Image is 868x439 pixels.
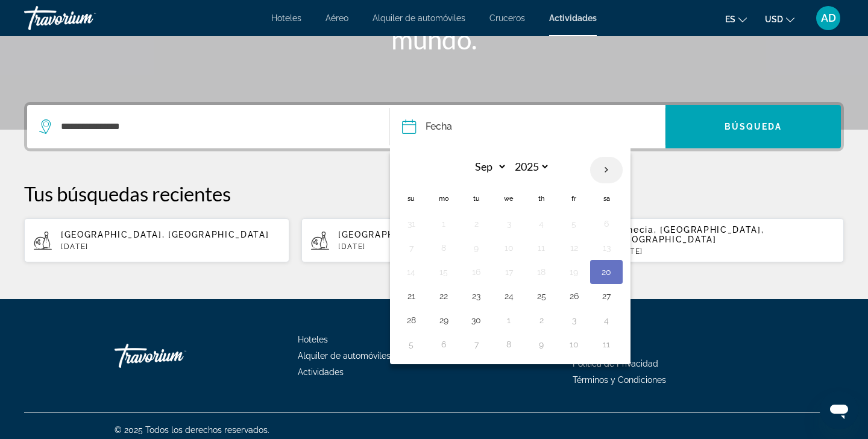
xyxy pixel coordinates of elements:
[765,14,783,24] span: USD
[665,105,841,148] button: Búsqueda
[401,312,421,329] button: Day 28
[298,367,344,377] a: Actividades
[434,312,453,329] button: Day 29
[597,288,616,305] button: Day 27
[532,215,551,232] button: Day 4
[499,239,518,256] button: Day 10
[401,264,421,280] button: Day 14
[725,14,735,24] span: es
[499,312,518,329] button: Day 1
[61,230,269,239] span: [GEOGRAPHIC_DATA], [GEOGRAPHIC_DATA]
[725,122,782,131] span: Búsqueda
[468,156,507,177] select: Select month
[564,239,583,256] button: Day 12
[549,13,597,23] a: Actividades
[532,312,551,329] button: Day 2
[467,239,486,256] button: Day 9
[597,215,616,232] button: Day 6
[499,288,518,305] button: Day 24
[301,218,567,263] button: [GEOGRAPHIC_DATA], [GEOGRAPHIC_DATA][DATE]
[467,215,486,232] button: Day 2
[532,264,551,280] button: Day 18
[499,215,518,232] button: Day 3
[434,336,453,353] button: Day 6
[115,425,269,435] span: © 2025 Todos los derechos reservados.
[401,288,421,305] button: Day 21
[597,264,616,280] button: Day 20
[590,156,623,184] button: Next month
[725,10,747,28] button: Change language
[298,351,391,361] a: Alquiler de automóviles
[401,336,421,353] button: Day 5
[597,312,616,329] button: Day 4
[564,215,583,232] button: Day 5
[467,336,486,353] button: Day 7
[24,182,844,206] p: Tus búsquedas recientes
[820,391,858,429] iframe: Button to launch messaging window
[338,242,557,251] p: [DATE]
[615,247,834,256] p: [DATE]
[27,105,841,148] div: Search widget
[325,13,348,23] a: Aéreo
[434,239,453,256] button: Day 8
[401,239,421,256] button: Day 7
[532,239,551,256] button: Day 11
[115,338,235,374] a: Travorium
[402,105,665,148] button: Date
[564,264,583,280] button: Day 19
[467,264,486,280] button: Day 16
[499,336,518,353] button: Day 8
[564,336,583,353] button: Day 10
[765,10,794,28] button: Change currency
[511,156,550,177] select: Select year
[813,5,844,31] button: User Menu
[61,242,280,251] p: [DATE]
[573,375,666,385] a: Términos y Condiciones
[579,218,844,263] button: Venecia, [GEOGRAPHIC_DATA], [GEOGRAPHIC_DATA][DATE]
[564,288,583,305] button: Day 26
[24,2,145,34] a: Travorium
[564,312,583,329] button: Day 3
[338,230,546,239] span: [GEOGRAPHIC_DATA], [GEOGRAPHIC_DATA]
[434,264,453,280] button: Day 15
[373,13,465,23] a: Alquiler de automóviles
[401,215,421,232] button: Day 31
[821,12,836,24] span: AD
[532,288,551,305] button: Day 25
[434,215,453,232] button: Day 1
[467,312,486,329] button: Day 30
[499,264,518,280] button: Day 17
[298,335,328,344] a: Hoteles
[597,239,616,256] button: Day 13
[467,288,486,305] button: Day 23
[434,288,453,305] button: Day 22
[597,336,616,353] button: Day 11
[489,13,525,23] a: Cruceros
[615,225,764,244] span: Venecia, [GEOGRAPHIC_DATA], [GEOGRAPHIC_DATA]
[532,336,551,353] button: Day 9
[24,218,289,263] button: [GEOGRAPHIC_DATA], [GEOGRAPHIC_DATA][DATE]
[271,13,301,23] a: Hoteles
